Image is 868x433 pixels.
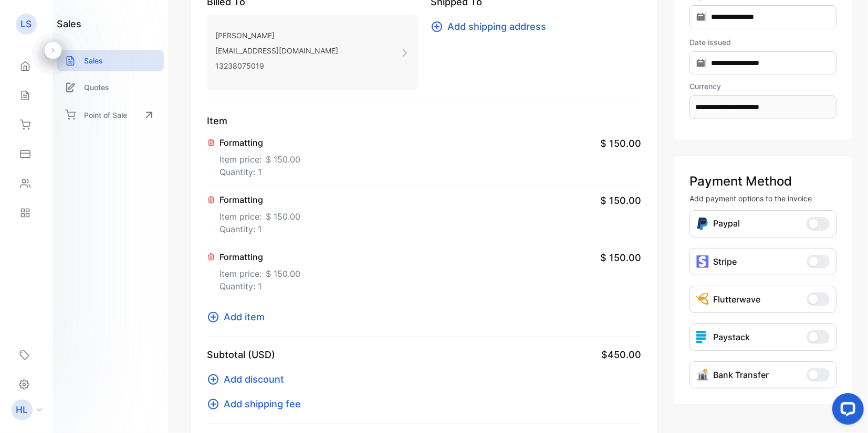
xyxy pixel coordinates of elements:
p: 13238075019 [215,58,338,73]
p: [EMAIL_ADDRESS][DOMAIN_NAME] [215,43,338,58]
a: Quotes [57,77,164,98]
p: LS [21,17,32,31]
p: Flutterwave [713,293,760,306]
button: Add item [207,310,271,324]
p: Quantity: 1 [219,280,300,293]
button: Add discount [207,372,290,386]
p: Paystack [713,331,750,343]
button: Add shipping fee [207,397,307,411]
label: Currency [689,81,836,92]
p: Paypal [713,217,740,231]
p: Add payment options to the invoice [689,193,836,204]
p: Quotes [84,82,109,93]
p: Formatting [219,136,300,149]
span: $ 150.00 [600,136,641,150]
span: Add item [224,310,265,324]
span: Add shipping address [447,19,546,34]
a: Point of Sale [57,103,164,126]
p: Item price: [219,206,300,223]
p: Item price: [219,263,300,280]
p: [PERSON_NAME] [215,28,338,43]
p: HL [16,403,28,417]
img: icon [696,255,709,268]
p: Stripe [713,255,737,268]
p: Subtotal (USD) [207,348,275,362]
p: Quantity: 1 [219,223,300,235]
p: Formatting [219,251,300,263]
button: Add shipping address [431,19,552,34]
p: Item [207,114,641,128]
span: $ 150.00 [266,210,300,223]
img: Icon [696,369,709,381]
p: Item price: [219,149,300,166]
p: Quantity: 1 [219,166,300,178]
span: Add discount [224,372,284,386]
span: $ 150.00 [266,267,300,280]
img: Icon [696,217,709,231]
label: Date issued [689,37,836,48]
iframe: LiveChat chat widget [824,389,868,433]
p: Formatting [219,193,300,206]
span: Add shipping fee [224,397,301,411]
span: $ 150.00 [600,251,641,265]
img: Icon [696,293,709,306]
p: Sales [84,55,103,66]
span: $ 150.00 [600,193,641,208]
p: Point of Sale [84,110,127,121]
h1: sales [57,17,81,31]
p: Payment Method [689,172,836,191]
span: $450.00 [601,348,641,362]
p: Bank Transfer [713,369,769,381]
span: $ 150.00 [266,153,300,166]
a: Sales [57,50,164,71]
img: icon [696,331,709,343]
